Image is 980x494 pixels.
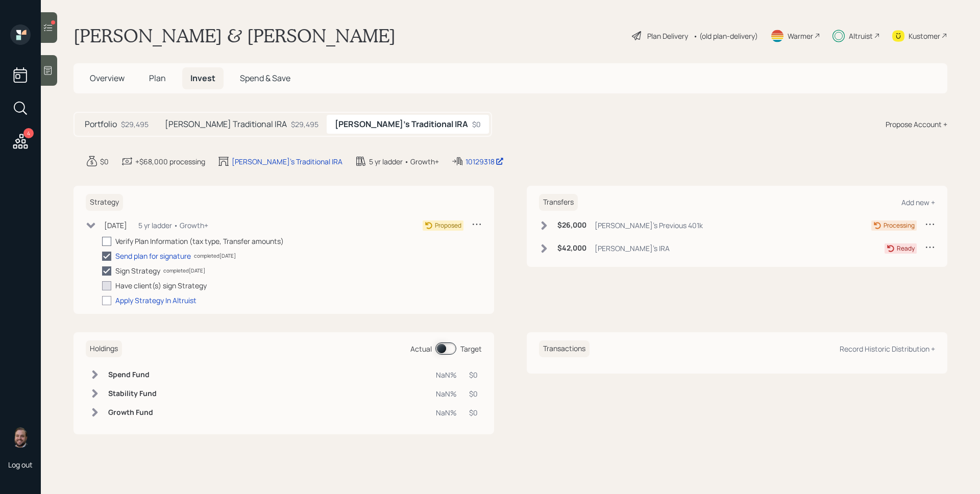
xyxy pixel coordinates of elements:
[436,369,457,380] div: NaN%
[23,128,34,138] div: 4
[73,24,396,47] h1: [PERSON_NAME] & [PERSON_NAME]
[897,244,915,253] div: Ready
[595,220,703,231] div: [PERSON_NAME]'s Previous 401k
[557,221,586,230] h6: $26,000
[86,340,122,357] h6: Holdings
[436,407,457,418] div: NaN%
[163,267,205,275] div: completed [DATE]
[788,31,813,41] div: Warmer
[595,243,670,254] div: [PERSON_NAME]'s IRA
[108,408,157,417] h6: Growth Fund
[693,31,758,41] div: • (old plan-delivery)
[435,221,461,230] div: Proposed
[557,244,586,253] h6: $42,000
[138,220,208,231] div: 5 yr ladder • Growth+
[8,460,33,470] div: Log out
[410,343,432,354] div: Actual
[165,119,287,129] h5: [PERSON_NAME] Traditional IRA
[472,119,481,130] div: $0
[190,72,215,84] span: Invest
[369,156,439,167] div: 5 yr ladder • Growth+
[121,119,149,130] div: $29,495
[469,407,478,418] div: $0
[10,427,31,448] img: james-distasi-headshot.png
[886,119,947,130] div: Propose Account +
[115,251,191,261] div: Send plan for signature
[436,388,457,399] div: NaN%
[539,340,590,357] h6: Transactions
[135,156,205,167] div: +$68,000 processing
[85,119,117,129] h5: Portfolio
[86,194,123,211] h6: Strategy
[335,119,468,129] h5: [PERSON_NAME]'s Traditional IRA
[115,295,197,306] div: Apply Strategy In Altruist
[909,31,940,41] div: Kustomer
[194,252,236,260] div: completed [DATE]
[884,221,915,230] div: Processing
[291,119,318,130] div: $29,495
[240,72,290,84] span: Spend & Save
[104,220,127,231] div: [DATE]
[115,280,207,291] div: Have client(s) sign Strategy
[901,197,935,207] div: Add new +
[647,31,688,41] div: Plan Delivery
[115,236,284,246] div: Verify Plan Information (tax type, Transfer amounts)
[115,265,160,276] div: Sign Strategy
[465,156,504,167] div: 10129318
[232,156,342,167] div: [PERSON_NAME]'s Traditional IRA
[469,388,478,399] div: $0
[90,72,125,84] span: Overview
[149,72,166,84] span: Plan
[108,370,157,379] h6: Spend Fund
[108,389,157,398] h6: Stability Fund
[469,369,478,380] div: $0
[100,156,109,167] div: $0
[849,31,873,41] div: Altruist
[539,194,578,211] h6: Transfers
[460,343,482,354] div: Target
[840,344,935,354] div: Record Historic Distribution +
